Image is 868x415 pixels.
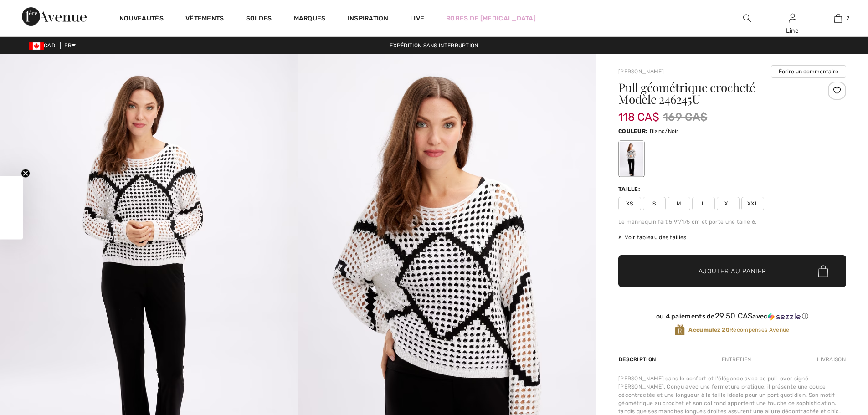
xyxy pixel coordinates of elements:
span: Couleur: [618,128,647,134]
div: Entretien [714,351,759,368]
img: Bag.svg [818,265,828,277]
span: XXL [741,197,764,210]
a: Nouveautés [119,15,164,24]
a: 7 [816,13,860,24]
img: 1ère Avenue [22,7,87,26]
a: Marques [294,15,326,24]
a: [PERSON_NAME] [618,68,664,75]
a: Soldes [246,15,272,24]
span: CAD [29,42,59,49]
button: Close teaser [21,169,30,178]
span: XL [717,197,740,210]
a: Robes de [MEDICAL_DATA] [446,14,536,23]
a: Live [410,14,424,23]
span: XS [618,197,641,210]
div: ou 4 paiements de avec [618,312,846,321]
div: Le mannequin fait 5'9"/175 cm et porte une taille 6. [618,218,846,226]
h1: Pull géométrique crocheté Modèle 246245U [618,82,808,105]
a: Vêtements [185,15,224,24]
span: Voir tableau des tailles [618,233,687,241]
div: Livraison [815,351,846,368]
span: 169 CA$ [663,109,707,125]
img: Récompenses Avenue [675,324,685,336]
div: Blanc/Noir [620,142,643,176]
a: Se connecter [789,14,796,22]
strong: Accumulez 20 [688,327,729,333]
span: Ajouter au panier [699,266,766,276]
span: 29.50 CA$ [715,311,753,320]
span: S [643,197,666,210]
span: Inspiration [348,15,388,24]
span: 118 CA$ [618,102,659,123]
img: Mon panier [834,13,842,24]
img: Mes infos [789,13,796,24]
span: Blanc/Noir [650,128,679,134]
span: FR [64,42,76,49]
button: Écrire un commentaire [771,65,846,78]
div: Description [618,351,658,368]
div: Line [770,26,815,36]
button: Ajouter au panier [618,255,846,287]
img: Sezzle [768,313,801,321]
img: recherche [743,13,751,24]
div: Taille: [618,185,642,193]
div: ou 4 paiements de29.50 CA$avecSezzle Cliquez pour en savoir plus sur Sezzle [618,312,846,324]
img: Canadian Dollar [29,42,44,50]
span: M [668,197,690,210]
span: L [692,197,715,210]
span: 7 [847,14,849,22]
span: Récompenses Avenue [688,326,789,334]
